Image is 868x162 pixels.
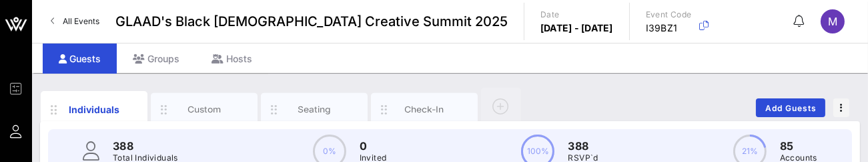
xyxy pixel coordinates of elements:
[568,138,598,154] p: 388
[765,103,817,113] span: Add Guests
[175,103,234,116] div: Custom
[195,44,268,74] div: Hosts
[540,21,613,35] p: [DATE] - [DATE]
[63,16,99,26] span: All Events
[395,103,454,116] div: Check-In
[828,15,837,28] span: M
[117,44,195,74] div: Groups
[43,11,107,32] a: All Events
[43,44,117,74] div: Guests
[756,98,825,117] button: Add Guests
[360,138,387,154] p: 0
[646,8,692,21] p: Event Code
[821,9,845,33] div: M
[115,11,508,31] span: GLAAD's Black [DEMOGRAPHIC_DATA] Creative Summit 2025
[65,102,124,116] div: Individuals
[540,8,613,21] p: Date
[285,103,344,116] div: Seating
[113,138,178,154] p: 388
[646,21,692,35] p: I39BZ1
[780,138,817,154] p: 85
